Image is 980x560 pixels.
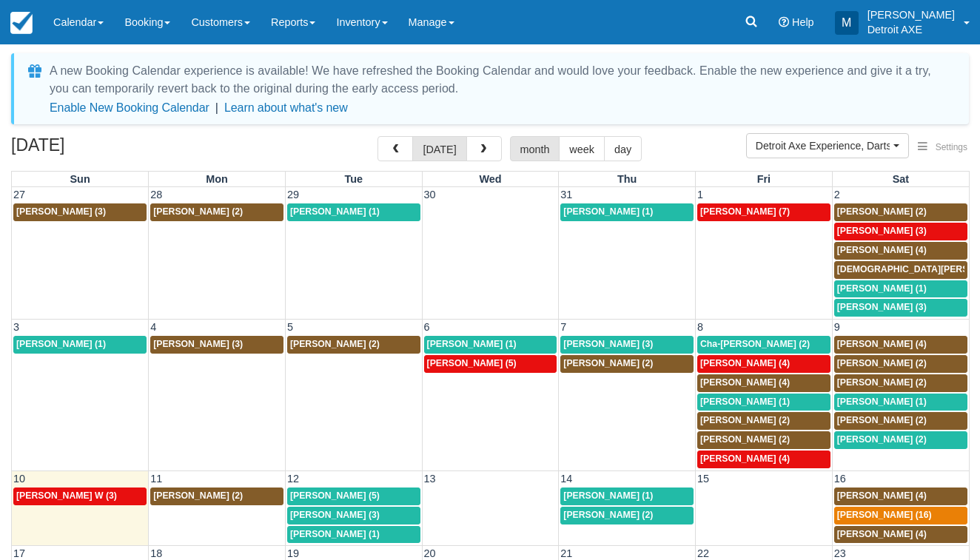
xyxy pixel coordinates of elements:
[287,526,420,544] a: [PERSON_NAME] (1)
[16,339,106,349] span: [PERSON_NAME] (1)
[792,16,814,28] span: Help
[563,206,653,217] span: [PERSON_NAME] (1)
[834,299,967,317] a: [PERSON_NAME] (3)
[700,453,790,464] span: [PERSON_NAME] (4)
[423,547,437,559] span: 20
[837,302,927,312] span: [PERSON_NAME] (3)
[149,473,164,485] span: 11
[149,321,158,333] span: 4
[697,203,830,221] a: [PERSON_NAME] (7)
[697,394,830,411] a: [PERSON_NAME] (1)
[837,245,927,255] span: [PERSON_NAME] (4)
[563,339,653,349] span: [PERSON_NAME] (3)
[834,355,967,373] a: [PERSON_NAME] (2)
[837,339,927,349] span: [PERSON_NAME] (4)
[834,394,967,411] a: [PERSON_NAME] (1)
[153,339,243,349] span: [PERSON_NAME] (3)
[696,547,711,559] span: 22
[412,136,466,161] button: [DATE]
[837,490,927,501] span: [PERSON_NAME] (4)
[697,374,830,392] a: [PERSON_NAME] (4)
[833,547,848,559] span: 23
[286,189,301,200] span: 29
[150,336,283,354] a: [PERSON_NAME] (3)
[224,101,348,114] a: Learn about what's new
[560,355,694,373] a: [PERSON_NAME] (2)
[559,136,605,161] button: week
[290,206,380,217] span: [PERSON_NAME] (1)
[837,206,927,217] span: [PERSON_NAME] (2)
[835,11,859,35] div: M
[834,507,967,524] a: [PERSON_NAME] (16)
[697,336,830,354] a: Cha-[PERSON_NAME] (2)
[756,138,890,153] span: Detroit Axe Experience, Darts Detroit Experience
[700,415,790,425] span: [PERSON_NAME] (2)
[833,321,842,333] span: 9
[287,488,420,505] a: [PERSON_NAME] (5)
[834,280,967,298] a: [PERSON_NAME] (1)
[12,473,27,485] span: 10
[837,358,927,368] span: [PERSON_NAME] (2)
[563,358,653,368] span: [PERSON_NAME] (2)
[697,355,830,373] a: [PERSON_NAME] (4)
[286,321,295,333] span: 5
[834,242,967,260] a: [PERSON_NAME] (4)
[153,206,243,217] span: [PERSON_NAME] (2)
[563,510,653,520] span: [PERSON_NAME] (2)
[697,451,830,468] a: [PERSON_NAME] (4)
[286,473,301,485] span: 12
[909,137,976,158] button: Settings
[837,529,927,539] span: [PERSON_NAME] (4)
[50,101,209,115] button: Enable New Booking Calendar
[13,488,147,505] a: [PERSON_NAME] W (3)
[345,173,363,185] span: Tue
[834,431,967,449] a: [PERSON_NAME] (2)
[697,431,830,449] a: [PERSON_NAME] (2)
[287,203,420,221] a: [PERSON_NAME] (1)
[149,189,164,200] span: 28
[893,173,909,185] span: Sat
[757,173,771,185] span: Fri
[206,173,228,185] span: Mon
[423,321,432,333] span: 6
[12,547,27,559] span: 17
[834,526,967,544] a: [PERSON_NAME] (4)
[833,473,848,485] span: 16
[696,321,705,333] span: 8
[700,377,790,388] span: [PERSON_NAME] (4)
[837,226,927,236] span: [PERSON_NAME] (3)
[13,203,147,221] a: [PERSON_NAME] (3)
[700,206,790,217] span: [PERSON_NAME] (7)
[697,412,830,430] a: [PERSON_NAME] (2)
[834,488,967,505] a: [PERSON_NAME] (4)
[563,490,653,501] span: [PERSON_NAME] (1)
[560,507,694,524] a: [PERSON_NAME] (2)
[70,173,90,185] span: Sun
[700,339,810,349] span: Cha-[PERSON_NAME] (2)
[779,17,789,27] i: Help
[833,189,842,200] span: 2
[834,336,967,354] a: [PERSON_NAME] (4)
[16,490,117,501] span: [PERSON_NAME] W (3)
[834,223,967,240] a: [PERSON_NAME] (3)
[150,488,283,505] a: [PERSON_NAME] (2)
[13,336,147,354] a: [PERSON_NAME] (1)
[424,336,557,354] a: [PERSON_NAME] (1)
[700,358,790,368] span: [PERSON_NAME] (4)
[423,473,437,485] span: 13
[559,189,574,200] span: 31
[423,189,437,200] span: 30
[837,510,932,520] span: [PERSON_NAME] (16)
[837,415,927,425] span: [PERSON_NAME] (2)
[424,355,557,373] a: [PERSON_NAME] (5)
[837,283,927,294] span: [PERSON_NAME] (1)
[287,507,420,524] a: [PERSON_NAME] (3)
[560,336,694,354] a: [PERSON_NAME] (3)
[290,529,380,539] span: [PERSON_NAME] (1)
[834,412,967,430] a: [PERSON_NAME] (2)
[12,189,27,200] span: 27
[559,473,574,485] span: 14
[696,189,705,200] span: 1
[617,173,637,185] span: Thu
[834,261,967,279] a: [DEMOGRAPHIC_DATA][PERSON_NAME] (4)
